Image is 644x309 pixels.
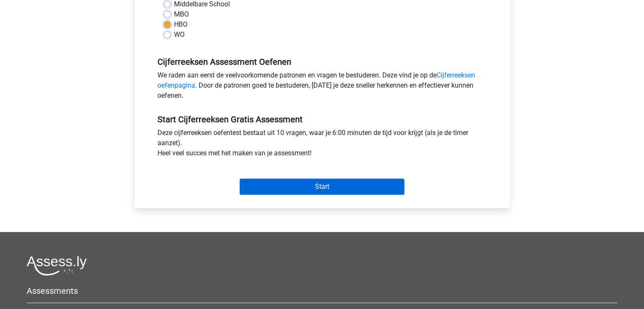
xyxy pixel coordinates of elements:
h5: Assessments [27,286,617,296]
img: Assessly logo [27,256,87,276]
input: Start [240,179,404,195]
h5: Cijferreeksen Assessment Oefenen [158,57,487,67]
label: HBO [174,19,188,30]
div: Deze cijferreeksen oefentest bestaat uit 10 vragen, waar je 6:00 minuten de tijd voor krijgt (als... [151,128,493,162]
h5: Start Cijferreeksen Gratis Assessment [158,114,487,124]
label: WO [174,30,185,40]
div: We raden aan eerst de veelvoorkomende patronen en vragen te bestuderen. Deze vind je op de . Door... [151,70,493,104]
label: MBO [174,9,189,19]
